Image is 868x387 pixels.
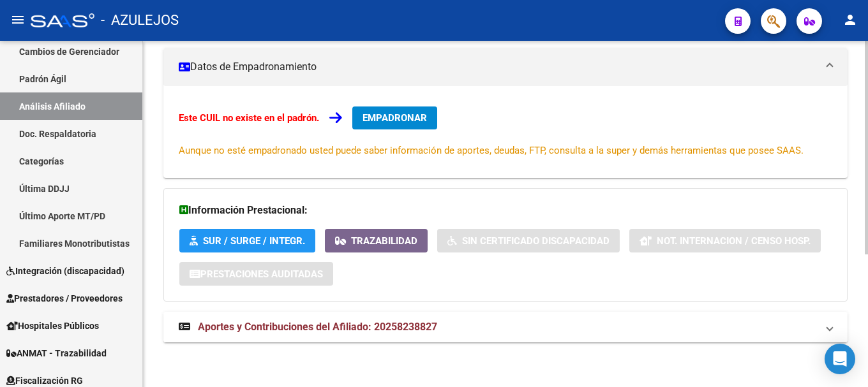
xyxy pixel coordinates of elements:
[437,229,620,252] button: Sin Certificado Discapacidad
[351,235,417,247] span: Trazabilidad
[6,264,124,278] span: Integración (discapacidad)
[200,268,323,280] span: Prestaciones Auditadas
[163,48,848,86] mat-expansion-panel-header: Datos de Empadronamiento
[842,12,858,27] mat-icon: person
[101,6,179,34] span: - AZULEJOS
[198,321,437,333] span: Aportes y Contribuciones del Afiliado: 20258238827
[825,344,855,374] div: Open Intercom Messenger
[462,235,610,247] span: Sin Certificado Discapacidad
[363,112,427,124] span: EMPADRONAR
[179,201,832,219] h3: Información Prestacional:
[629,229,821,252] button: Not. Internacion / Censo Hosp.
[6,291,123,305] span: Prestadores / Proveedores
[657,235,811,247] span: Not. Internacion / Censo Hosp.
[6,319,99,333] span: Hospitales Públicos
[203,235,305,247] span: SUR / SURGE / INTEGR.
[352,106,437,129] button: EMPADRONAR
[179,262,333,286] button: Prestaciones Auditadas
[163,312,848,342] mat-expansion-panel-header: Aportes y Contribuciones del Afiliado: 20258238827
[163,86,848,178] div: Datos de Empadronamiento
[179,112,319,124] strong: Este CUIL no existe en el padrón.
[179,229,315,252] button: SUR / SURGE / INTEGR.
[6,346,107,360] span: ANMAT - Trazabilidad
[10,12,26,27] mat-icon: menu
[179,145,804,156] span: Aunque no esté empadronado usted puede saber información de aportes, deudas, FTP, consulta a la s...
[179,60,817,74] mat-panel-title: Datos de Empadronamiento
[325,229,428,252] button: Trazabilidad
